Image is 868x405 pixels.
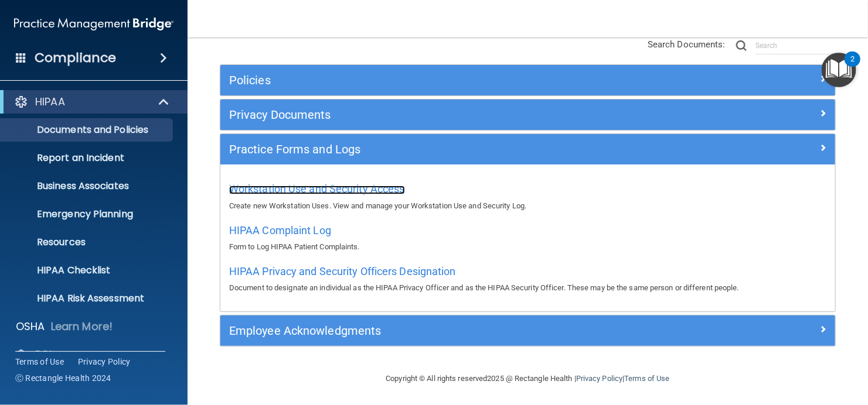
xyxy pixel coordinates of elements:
h4: Compliance [35,50,116,66]
p: Learn More! [51,320,113,334]
a: Privacy Documents [229,105,826,124]
p: Document to designate an individual as the HIPAA Privacy Officer and as the HIPAA Security Office... [229,281,826,295]
a: HIPAA Privacy and Security Officers Designation [229,268,456,277]
h5: Practice Forms and Logs [229,143,673,156]
h5: Privacy Documents [229,108,673,121]
p: Emergency Planning [8,208,168,220]
iframe: Drift Widget Chat Controller [809,324,854,369]
div: Copyright © All rights reserved 2025 @ Rectangle Health | | [314,360,742,397]
a: HIPAA [14,95,170,109]
span: HIPAA Complaint Log [229,224,331,236]
p: HIPAA [35,95,65,109]
a: Workstation Use and Security Access [229,186,405,194]
a: Privacy Policy [576,374,622,383]
p: Create new Workstation Uses. View and manage your Workstation Use and Security Log. [229,199,826,213]
p: Resources [8,236,168,248]
a: HIPAA Complaint Log [229,227,331,236]
p: Documents and Policies [8,124,168,136]
a: Terms of Use [15,356,64,368]
a: Policies [229,71,826,90]
p: PCI [35,348,52,362]
h5: Policies [229,74,673,87]
p: OSHA [16,320,45,334]
p: Report an Incident [8,152,168,164]
a: PCI [14,348,171,362]
span: Workstation Use and Security Access [229,183,405,195]
a: Employee Acknowledgments [229,321,826,340]
p: HIPAA Checklist [8,265,168,276]
p: HIPAA Risk Assessment [8,293,168,304]
img: ic-search.3b580494.png [736,40,747,51]
input: Search [755,37,836,54]
a: Privacy Policy [78,356,131,368]
img: PMB logo [14,12,173,36]
span: HIPAA Privacy and Security Officers Designation [229,265,456,277]
button: Open Resource Center, 2 new notifications [822,53,856,87]
span: Ⓒ Rectangle Health 2024 [15,372,111,384]
span: Search Documents: [648,39,726,50]
a: Practice Forms and Logs [229,140,826,159]
h5: Employee Acknowledgments [229,324,673,337]
a: Terms of Use [624,374,669,383]
div: 2 [850,59,855,74]
p: Form to Log HIPAA Patient Complaints. [229,240,826,254]
p: Business Associates [8,180,168,192]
